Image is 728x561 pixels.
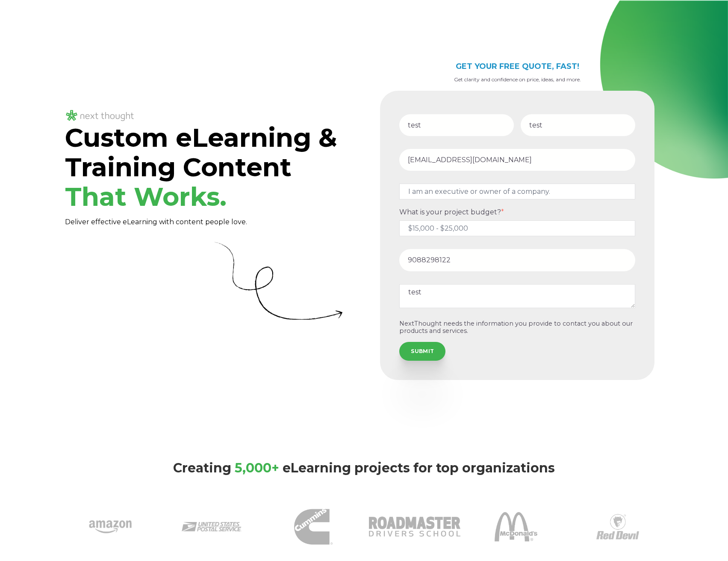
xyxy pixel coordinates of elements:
[399,342,445,361] input: SUBMIT
[65,122,337,212] span: Custom eLearning & Training Content
[399,320,635,335] p: NextThought needs the information you provide to contact you about our products and services.
[65,109,135,123] img: NT_Logo_LightMode
[182,497,242,557] img: USPS
[521,114,635,136] input: Last Name*
[65,460,663,476] h3: Creating eLearning projects for top organizations
[235,460,242,476] span: 5
[89,505,132,548] img: amazon-1
[596,505,639,548] img: Red Devil
[456,62,579,71] span: GET YOUR FREE QUOTE, FAST!
[242,460,279,476] span: ,000+
[454,76,581,83] span: Get clarity and confidence on price, ideas, and more.
[294,508,333,546] img: Cummins
[399,114,514,136] input: First Name*
[399,284,635,308] textarea: test
[399,208,501,216] span: What is your project budget?
[399,149,635,171] input: Email Address*
[214,241,342,320] img: Curly Arrow
[65,218,247,226] span: Deliver effective eLearning with content people love.
[399,249,635,271] input: Phone number*
[65,181,227,212] span: That Works.
[495,505,537,548] img: McDonalds 1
